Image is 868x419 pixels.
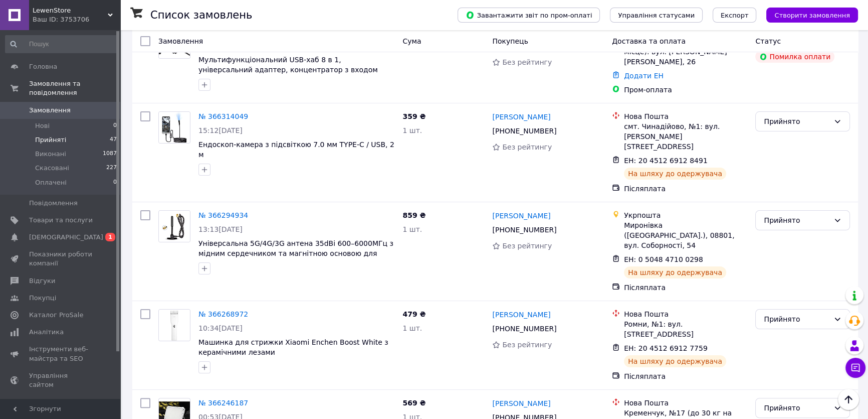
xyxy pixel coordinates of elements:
[624,283,747,293] div: Післяплата
[29,216,93,225] span: Товари та послуги
[29,345,93,363] span: Інструменти веб-майстра та SEO
[402,211,425,219] span: 859 ₴
[198,324,243,332] span: 10:34[DATE]
[198,126,243,134] span: 15:12[DATE]
[198,56,378,84] a: Мультифункціональний USB-хаб 8 в 1, універсальний адаптер, концентратор з входом Type-C, кардрідер,
[158,309,190,341] a: Фото товару
[624,157,708,165] span: ЕН: 20 4512 6912 8491
[29,250,93,268] span: Показники роботи компанії
[198,211,248,219] a: № 366294934
[29,106,71,115] span: Замовлення
[502,143,552,151] span: Без рейтингу
[774,12,850,19] span: Створити замовлення
[624,371,747,381] div: Післяплата
[845,358,865,378] button: Чат з покупцем
[29,294,56,303] span: Покупці
[29,311,83,320] span: Каталог ProSale
[5,35,118,53] input: Пошук
[402,126,422,134] span: 1 шт.
[158,111,190,144] a: Фото товару
[492,211,550,221] a: [PERSON_NAME]
[624,319,747,339] div: Ромни, №1: вул. [STREET_ADDRESS]
[624,210,747,220] div: Укрпошта
[29,79,120,97] span: Замовлення та повідомлення
[713,8,757,23] button: Експорт
[764,116,829,127] div: Прийнято
[492,398,550,408] a: [PERSON_NAME]
[159,310,190,341] img: Фото товару
[150,9,252,21] h1: Список замовлень
[618,12,695,19] span: Управління статусами
[113,178,117,187] span: 0
[492,37,528,45] span: Покупець
[766,8,858,23] button: Створити замовлення
[35,121,50,130] span: Нові
[755,51,834,63] div: Помилка оплати
[610,8,703,23] button: Управління статусами
[502,242,552,250] span: Без рейтингу
[29,397,93,415] span: Гаманець компанії
[466,11,592,20] span: Завантажити звіт по пром-оплаті
[502,58,552,66] span: Без рейтингу
[764,215,829,226] div: Прийнято
[624,184,747,194] div: Післяплата
[29,62,57,71] span: Головна
[198,399,248,407] a: № 366246187
[33,15,120,24] div: Ваш ID: 3753706
[105,233,115,241] span: 1
[490,223,558,237] div: [PHONE_NUMBER]
[624,355,726,367] div: На шляху до одержувача
[492,310,550,320] a: [PERSON_NAME]
[764,314,829,325] div: Прийнято
[624,121,747,152] div: смт. Чинадійово, №1: вул. [PERSON_NAME][STREET_ADDRESS]
[490,124,558,138] div: [PHONE_NUMBER]
[624,111,747,121] div: Нова Пошта
[612,37,686,45] span: Доставка та оплата
[198,112,248,120] a: № 366314049
[490,322,558,336] div: [PHONE_NUMBER]
[103,150,117,159] span: 1087
[159,211,189,242] img: Фото товару
[33,6,108,15] span: LewenStore
[624,168,726,180] div: На шляху до одержувача
[29,276,55,286] span: Відгуки
[198,141,394,159] a: Ендоскоп-камера з підсвіткою 7.0 мм TYPE-C / USB, 2 м
[458,8,600,23] button: Завантажити звіт по пром-оплаті
[624,266,726,278] div: На шляху до одержувача
[198,310,248,318] a: № 366268972
[29,199,78,208] span: Повідомлення
[756,11,858,19] a: Створити замовлення
[624,72,664,80] a: Додати ЕН
[624,344,708,352] span: ЕН: 20 4512 6912 7759
[624,220,747,250] div: Миронівка ([GEOGRAPHIC_DATA].), 08801, вул. Соборності, 54
[624,85,747,95] div: Пром-оплата
[35,135,66,145] span: Прийняті
[158,37,203,45] span: Замовлення
[29,371,93,389] span: Управління сайтом
[402,324,422,332] span: 1 шт.
[35,164,69,173] span: Скасовані
[402,399,425,407] span: 569 ₴
[198,239,393,267] a: Універсальна 5G/4G/3G антена 35dBi 600–6000МГц з мідним сердечником та магнітною основою для роут...
[198,338,388,356] a: Машинка для стрижки Xiaomi Enchen Boost White з керамічними лезами
[159,112,190,143] img: Фото товару
[838,389,859,410] button: Наверх
[113,121,117,130] span: 0
[721,12,749,19] span: Експорт
[492,112,550,122] a: [PERSON_NAME]
[502,341,552,349] span: Без рейтингу
[624,398,747,408] div: Нова Пошта
[35,150,66,159] span: Виконані
[764,402,829,413] div: Прийнято
[106,164,117,173] span: 227
[402,37,421,45] span: Cума
[110,135,117,145] span: 47
[402,310,425,318] span: 479 ₴
[402,225,422,233] span: 1 шт.
[158,210,190,242] a: Фото товару
[755,37,781,45] span: Статус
